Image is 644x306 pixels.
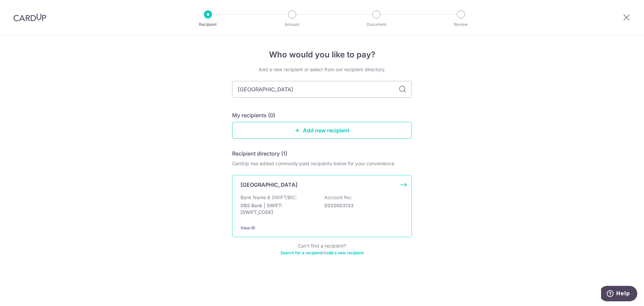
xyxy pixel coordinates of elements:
a: View [240,225,250,230]
p: Document [352,21,401,28]
p: Bank Name & SWIFT/BIC: [240,194,297,201]
h5: Recipient directory (1) [232,149,287,158]
a: add a new recipient [326,250,364,255]
div: Add a new recipient or select from our recipient directory. [232,66,412,73]
input: Search for any recipient here [232,81,412,98]
h5: My recipients (0) [232,111,275,119]
div: Can’t find a recipient? or [232,243,412,256]
h4: Who would you like to pay? [232,49,412,61]
p: Review [436,21,486,28]
a: Add new recipient [232,122,412,139]
a: Search for a recipient [280,250,322,255]
p: DBS Bank | SWIFT: [SWIFT_CODE] [240,202,316,216]
p: Amount [267,21,317,28]
p: [GEOGRAPHIC_DATA] [240,181,298,189]
p: Account No: [324,194,352,201]
p: 0320003133 [324,202,399,209]
img: CardUp [13,13,46,21]
div: CardUp has added commonly-paid recipients below for your convenience. [232,160,412,167]
p: Recipient [183,21,233,28]
iframe: Opens a widget where you can find more information [601,286,637,303]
